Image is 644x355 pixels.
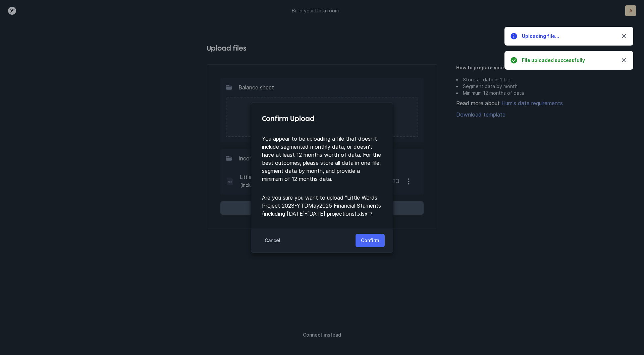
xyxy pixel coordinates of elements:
button: Confirm [356,234,385,247]
h5: File uploaded successfully [522,57,614,64]
p: Confirm [361,236,379,244]
h4: Confirm Upload [262,113,382,124]
p: Are you sure you want to upload " Little Words Project 2023-YTDMay2025 Financial Staments (includ... [262,194,382,218]
p: Cancel [265,236,280,244]
p: You appear to be uploading a file that doesn't include segmented monthly data, or doesn't have at... [262,135,382,183]
button: Cancel [259,234,286,247]
h5: Uploading file... [522,33,614,40]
